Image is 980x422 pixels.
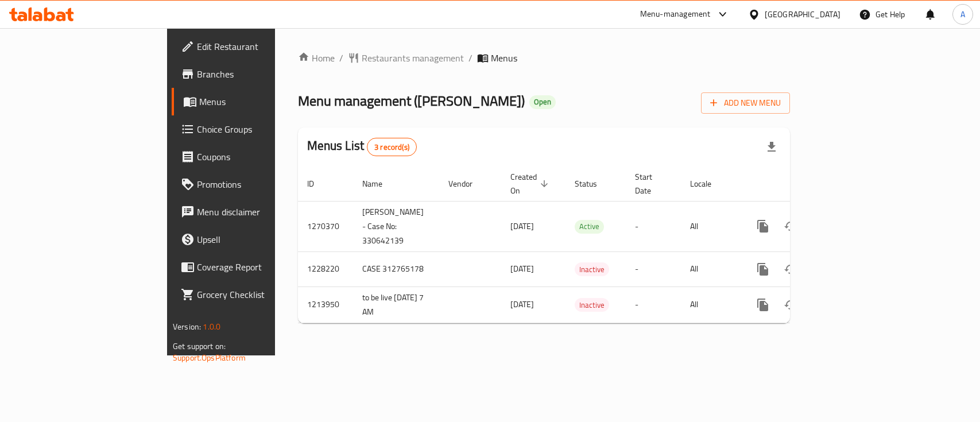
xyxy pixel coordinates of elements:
[491,51,517,65] span: Menus
[749,291,777,319] button: more
[172,281,331,308] a: Grocery Checklist
[298,51,790,65] nav: breadcrumb
[758,133,785,161] div: Export file
[681,251,740,287] td: All
[298,88,525,114] span: Menu management ( [PERSON_NAME] )
[626,251,681,287] td: -
[510,219,534,234] span: [DATE]
[765,8,840,21] div: [GEOGRAPHIC_DATA]
[510,297,534,312] span: [DATE]
[701,92,790,114] button: Add New Menu
[197,67,321,81] span: Branches
[197,122,321,136] span: Choice Groups
[575,299,609,312] span: Inactive
[348,51,464,65] a: Restaurants management
[749,212,777,240] button: more
[307,137,417,156] h2: Menus List
[529,97,556,107] span: Open
[690,177,726,191] span: Locale
[203,319,220,334] span: 1.0.0
[710,96,781,110] span: Add New Menu
[172,60,331,88] a: Branches
[173,319,201,334] span: Version:
[640,7,711,21] div: Menu-management
[172,198,331,226] a: Menu disclaimer
[173,350,246,365] a: Support.OpsPlatform
[777,212,804,240] button: Change Status
[681,287,740,323] td: All
[307,177,329,191] span: ID
[353,201,439,251] td: [PERSON_NAME] - Case No: 330642139
[197,205,321,219] span: Menu disclaimer
[367,142,416,153] span: 3 record(s)
[173,339,226,354] span: Get support on:
[777,291,804,319] button: Change Status
[529,95,556,109] div: Open
[740,167,869,202] th: Actions
[197,40,321,53] span: Edit Restaurant
[626,287,681,323] td: -
[960,8,965,21] span: A
[510,170,552,198] span: Created On
[362,51,464,65] span: Restaurants management
[172,143,331,171] a: Coupons
[197,233,321,246] span: Upsell
[339,51,343,65] li: /
[448,177,487,191] span: Vendor
[510,261,534,276] span: [DATE]
[172,226,331,253] a: Upsell
[172,253,331,281] a: Coverage Report
[199,95,321,109] span: Menus
[353,251,439,287] td: CASE 312765178
[353,287,439,323] td: to be live [DATE] 7 AM
[197,177,321,191] span: Promotions
[468,51,472,65] li: /
[575,220,604,234] div: Active
[777,255,804,283] button: Change Status
[172,171,331,198] a: Promotions
[575,220,604,233] span: Active
[362,177,397,191] span: Name
[367,138,417,156] div: Total records count
[172,88,331,115] a: Menus
[298,167,869,323] table: enhanced table
[575,263,609,276] span: Inactive
[575,177,612,191] span: Status
[681,201,740,251] td: All
[635,170,667,198] span: Start Date
[749,255,777,283] button: more
[197,288,321,301] span: Grocery Checklist
[197,260,321,274] span: Coverage Report
[172,33,331,60] a: Edit Restaurant
[172,115,331,143] a: Choice Groups
[626,201,681,251] td: -
[197,150,321,164] span: Coupons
